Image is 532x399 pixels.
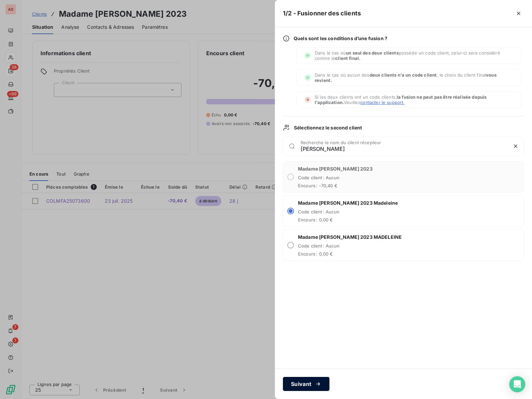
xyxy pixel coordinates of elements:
span: Encours : -70,40 € [298,183,373,188]
span: Madame [PERSON_NAME] 2023 MADELEINE [298,234,402,240]
span: deux clients n'a un code client [370,72,437,78]
div: Open Intercom Messenger [509,376,525,392]
button: Suivant [283,377,329,391]
span: Code client : Aucun [298,209,398,214]
span: Madame [PERSON_NAME] 2023 [298,166,373,172]
input: placeholder [301,145,508,152]
span: Encours : 0,00 € [298,251,402,257]
span: client final. [335,56,360,61]
span: contacter le support. [360,100,404,105]
span: un seul des deux clients [346,50,399,56]
span: Code client : Aucun [298,243,402,248]
span: Madame [PERSON_NAME] 2023 Madeleine [298,200,398,206]
span: Si les deux clients ont un code clients, Veuillez [315,94,513,105]
h5: 1/2 - Fusionner des clients [283,9,361,18]
span: Encours : 0,00 € [298,217,398,222]
span: vous revient. [315,72,497,83]
span: Sélectionnez le second client [294,124,362,131]
span: Quels sont les conditions d’une fusion ? [294,35,387,42]
span: Dans le cas où aucun des , le choix du client final [315,72,513,83]
span: Dans le cas où possède un code client, celui-ci sera considéré comme le [315,50,513,61]
span: Code client : Aucun [298,175,373,180]
span: la fusion ne peut pas être réalisée depuis l'application. [315,94,486,105]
